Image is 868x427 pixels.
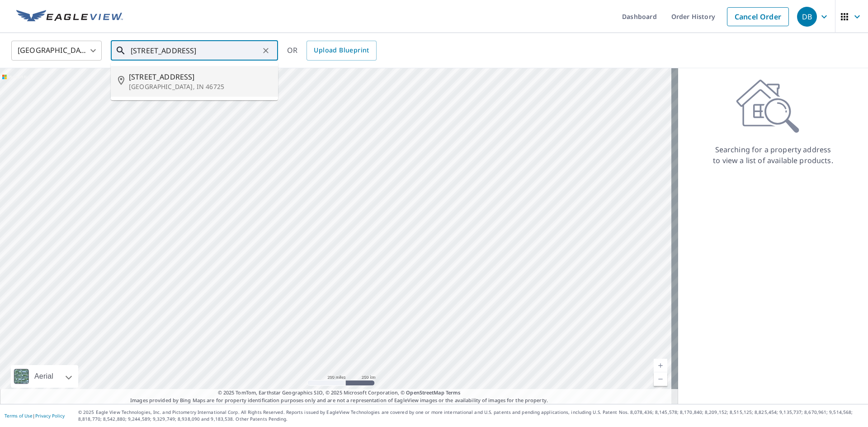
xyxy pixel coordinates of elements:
[797,7,817,27] div: DB
[307,41,376,61] a: Upload Blueprint
[129,71,271,82] span: [STREET_ADDRESS]
[11,365,78,388] div: Aerial
[16,10,123,23] img: EV Logo
[727,7,789,26] a: Cancel Order
[5,413,65,418] p: |
[654,372,667,386] a: Current Level 5, Zoom Out
[259,44,272,57] button: Clear
[446,389,461,396] a: Terms
[218,389,461,397] span: © 2025 TomTom, Earthstar Geographics SIO, © 2025 Microsoft Corporation, ©
[32,365,56,388] div: Aerial
[654,359,667,372] a: Current Level 5, Zoom In
[35,413,65,419] a: Privacy Policy
[78,409,863,422] p: © 2025 Eagle View Technologies, Inc. and Pictometry International Corp. All Rights Reserved. Repo...
[314,45,369,56] span: Upload Blueprint
[406,389,444,396] a: OpenStreetMap
[287,41,377,61] div: OR
[131,38,259,63] input: Search by address or latitude-longitude
[712,144,834,166] p: Searching for a property address to view a list of available products.
[11,38,102,63] div: [GEOGRAPHIC_DATA]
[129,82,271,91] p: [GEOGRAPHIC_DATA], IN 46725
[5,413,33,419] a: Terms of Use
